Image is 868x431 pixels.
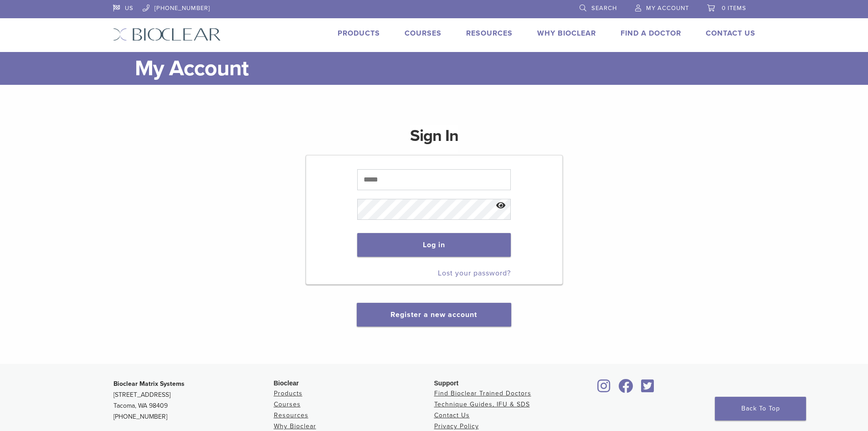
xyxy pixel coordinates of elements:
span: Support [434,379,459,387]
a: Products [274,389,303,397]
a: Contact Us [434,411,470,419]
span: Search [591,5,617,12]
a: Find Bioclear Trained Doctors [434,389,531,397]
a: Privacy Policy [434,422,479,430]
a: Technique Guides, IFU & SDS [434,400,530,408]
a: Resources [274,411,308,419]
a: Resources [466,29,513,38]
a: Why Bioclear [537,29,596,38]
a: Find A Doctor [621,29,681,38]
img: Bioclear [113,28,221,41]
h1: My Account [135,52,755,85]
a: Bioclear [638,384,657,394]
a: Bioclear [616,384,637,394]
button: Log in [357,233,511,257]
a: Why Bioclear [274,422,316,430]
a: Products [338,29,380,38]
a: Courses [405,29,442,38]
a: Register a new account [390,310,477,319]
a: Bioclear [595,384,614,394]
span: My Account [646,5,689,12]
button: Register a new account [357,303,511,327]
a: Contact Us [706,29,755,38]
a: Lost your password? [438,269,511,278]
p: [STREET_ADDRESS] Tacoma, WA 98409 [PHONE_NUMBER] [113,379,274,422]
a: Back To Top [715,397,806,421]
span: 0 items [722,5,746,12]
button: Show password [491,194,511,218]
a: Courses [274,400,301,408]
h1: Sign In [410,125,458,154]
span: Bioclear [274,379,299,387]
strong: Bioclear Matrix Systems [113,380,185,388]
